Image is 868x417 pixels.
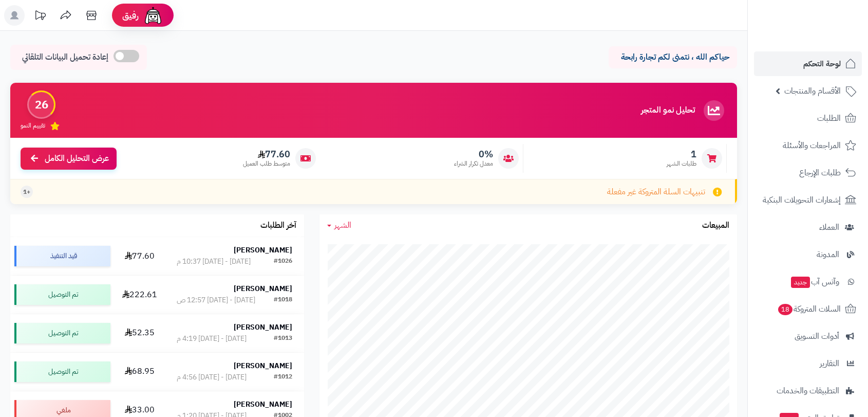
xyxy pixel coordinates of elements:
strong: [PERSON_NAME] [234,360,292,371]
a: عرض التحليل الكامل [21,148,117,170]
img: logo-2.png [798,29,858,50]
a: أدوات التسويق [754,324,862,349]
strong: [PERSON_NAME] [234,245,292,256]
span: +1 [23,188,30,196]
h3: المبيعات [702,221,729,230]
div: [DATE] - [DATE] 4:19 م [177,334,247,344]
div: [DATE] - [DATE] 4:56 م [177,372,247,383]
a: السلات المتروكة18 [754,297,862,321]
strong: [PERSON_NAME] [234,322,292,333]
div: #1026 [274,257,292,267]
span: طلبات الإرجاع [799,166,841,180]
td: 77.60 [115,237,164,275]
img: ai-face.png [143,5,163,26]
span: 77.60 [243,149,290,160]
a: الشهر [327,220,351,231]
span: طلبات الشهر [667,159,696,168]
span: جديد [791,277,810,288]
a: وآتس آبجديد [754,269,862,294]
a: الطلبات [754,106,862,131]
span: الشهر [334,219,351,231]
span: الطلبات [817,111,841,125]
h3: آخر الطلبات [260,221,296,230]
span: إشعارات التحويلات البنكية [763,193,841,207]
span: عرض التحليل الكامل [45,153,109,165]
a: العملاء [754,215,862,240]
span: المراجعات والأسئلة [783,138,841,153]
strong: [PERSON_NAME] [234,283,292,294]
a: طلبات الإرجاع [754,160,862,185]
a: المدونة [754,242,862,267]
div: تم التوصيل [14,284,110,305]
div: #1013 [274,334,292,344]
span: تقييم النمو [21,121,45,130]
h3: تحليل نمو المتجر [641,106,695,115]
a: تحديثات المنصة [27,5,53,28]
a: إشعارات التحويلات البنكية [754,188,862,212]
span: معدل تكرار الشراء [454,159,493,168]
a: لوحة التحكم [754,51,862,76]
div: #1018 [274,295,292,305]
td: 52.35 [115,314,164,352]
span: الأقسام والمنتجات [784,84,841,98]
span: لوحة التحكم [803,57,841,71]
span: أدوات التسويق [795,329,839,343]
span: إعادة تحميل البيانات التلقائي [22,51,108,63]
span: 1 [667,149,696,160]
span: رفيق [122,9,139,22]
span: متوسط طلب العميل [243,159,290,168]
span: وآتس آب [790,275,839,289]
td: 68.95 [115,353,164,391]
span: 18 [778,304,792,315]
a: المراجعات والأسئلة [754,133,862,158]
span: تنبيهات السلة المتروكة غير مفعلة [607,186,705,198]
div: #1012 [274,372,292,383]
div: تم التوصيل [14,361,110,382]
span: المدونة [817,247,839,262]
span: التقارير [820,356,839,371]
p: حياكم الله ، نتمنى لكم تجارة رابحة [616,51,729,63]
a: التطبيقات والخدمات [754,378,862,403]
span: السلات المتروكة [777,302,841,316]
span: التطبيقات والخدمات [777,384,839,398]
span: 0% [454,149,493,160]
td: 222.61 [115,276,164,314]
strong: [PERSON_NAME] [234,399,292,410]
span: العملاء [819,220,839,234]
div: [DATE] - [DATE] 12:57 ص [177,295,255,305]
a: التقارير [754,351,862,376]
div: [DATE] - [DATE] 10:37 م [177,257,251,267]
div: تم التوصيل [14,323,110,343]
div: قيد التنفيذ [14,246,110,266]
